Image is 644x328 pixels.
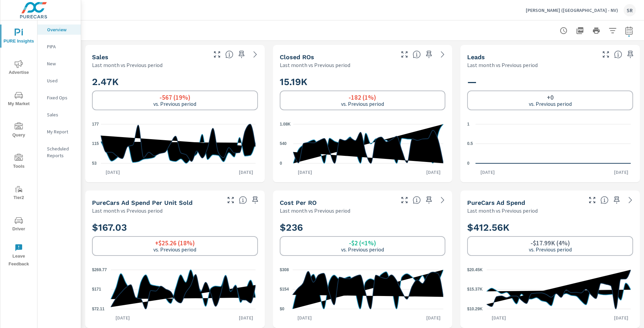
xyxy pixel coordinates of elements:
div: New [37,59,81,69]
p: [DATE] [421,314,445,321]
span: Leave Feedback [2,244,35,268]
p: vs. Previous period [341,246,384,252]
span: Tier2 [2,185,35,202]
span: Save this to your personalized report [424,49,434,60]
p: [DATE] [111,314,135,321]
h5: Cost per RO [280,199,317,206]
p: [DATE] [476,169,500,176]
h5: PureCars Ad Spend Per Unit Sold [92,199,193,206]
div: Scheduled Reports [37,144,81,161]
text: 177 [92,122,99,127]
button: Make Fullscreen [600,49,611,60]
h6: -$17.99K (4%) [531,240,570,246]
span: Number of vehicles sold by the dealership over the selected date range. [Source: This data is sou... [225,50,233,59]
p: [PERSON_NAME] ([GEOGRAPHIC_DATA] - NV) [526,7,618,13]
span: Advertise [2,60,35,77]
p: PIPA [47,43,75,50]
span: Tools [2,154,35,170]
span: Average cost of advertising per each vehicle sold at the dealer over the selected date range. The... [239,196,247,204]
a: See more details in report [437,195,448,206]
p: My Report [47,128,75,135]
p: Sales [47,111,75,118]
text: 115 [92,142,99,146]
p: vs. Previous period [529,246,572,252]
p: Last month vs Previous period [467,207,538,215]
div: Sales [37,110,81,120]
p: [DATE] [293,314,317,321]
text: $154 [280,287,289,292]
text: $20.45K [467,267,483,272]
div: SR [624,4,636,16]
span: Save this to your personalized report [424,195,434,206]
text: 1.08K [280,122,291,127]
text: $15.37K [467,287,483,292]
text: 0 [280,161,282,166]
h6: +0 [547,94,554,101]
h5: Sales [92,53,108,61]
div: Used [37,76,81,86]
span: My Market [2,91,35,108]
p: Last month vs Previous period [280,61,350,69]
h2: 2.47K [92,76,258,88]
a: See more details in report [437,49,448,60]
p: vs. Previous period [153,246,196,252]
p: [DATE] [609,169,633,176]
div: PIPA [37,42,81,52]
h2: $167.03 [92,222,258,233]
p: Last month vs Previous period [92,61,163,69]
text: $10.29K [467,307,483,311]
a: See more details in report [250,49,261,60]
button: "Export Report to PDF" [573,24,587,37]
p: Fixed Ops [47,94,75,101]
p: Used [47,77,75,84]
span: Number of Repair Orders Closed by the selected dealership group over the selected time range. [So... [413,50,421,59]
span: Save this to your personalized report [625,49,636,60]
p: New [47,60,75,67]
h5: Leads [467,53,485,61]
text: $0 [280,307,285,311]
button: Make Fullscreen [399,49,410,60]
div: Fixed Ops [37,93,81,103]
button: Make Fullscreen [225,195,236,206]
text: $308 [280,267,289,272]
span: PURE Insights [2,29,35,45]
p: [DATE] [609,314,633,321]
a: See more details in report [625,195,636,206]
text: 1 [467,122,470,127]
h6: -182 (1%) [349,94,376,101]
button: Make Fullscreen [587,195,598,206]
text: $269.77 [92,267,107,272]
p: [DATE] [487,314,511,321]
span: Save this to your personalized report [250,195,261,206]
p: [DATE] [234,314,258,321]
text: $72.11 [92,307,105,311]
span: Save this to your personalized report [611,195,622,206]
p: Scheduled Reports [47,145,75,159]
h2: $236 [280,222,446,233]
p: vs. Previous period [153,101,196,107]
h6: -$2 (<1%) [349,240,376,246]
p: vs. Previous period [529,101,572,107]
h2: — [467,76,633,88]
span: Query [2,122,35,139]
button: Make Fullscreen [212,49,223,60]
button: Print Report [589,24,603,37]
div: nav menu [0,20,37,271]
text: 0 [467,161,470,166]
span: Number of Leads generated from PureCars Tools for the selected dealership group over the selected... [614,50,622,59]
span: Driver [2,216,35,233]
div: Overview [37,24,81,35]
p: [DATE] [421,169,445,176]
h5: PureCars Ad Spend [467,199,525,206]
text: 53 [92,161,97,166]
p: Last month vs Previous period [467,61,538,69]
button: Apply Filters [606,24,619,37]
p: [DATE] [234,169,258,176]
span: Average cost incurred by the dealership from each Repair Order closed over the selected date rang... [413,196,421,204]
p: Last month vs Previous period [92,207,163,215]
button: Select Date Range [622,24,636,37]
p: Last month vs Previous period [280,207,350,215]
p: vs. Previous period [341,101,384,107]
span: Save this to your personalized report [236,49,247,60]
h2: 15.19K [280,76,446,88]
